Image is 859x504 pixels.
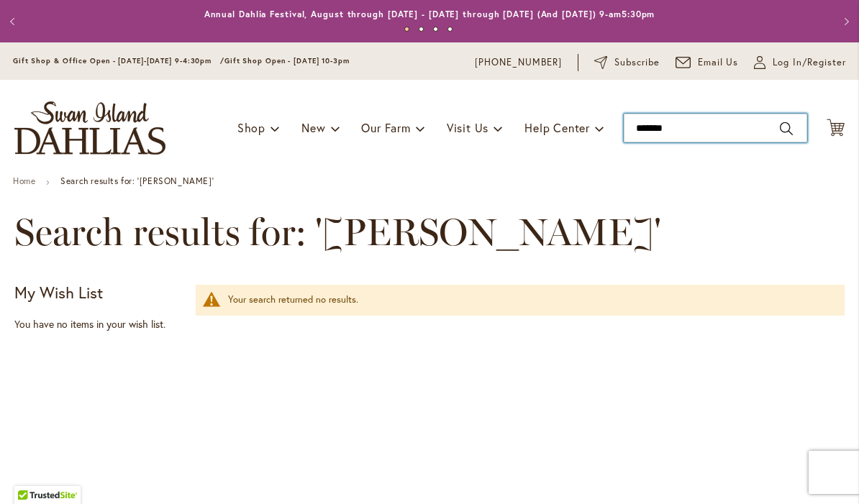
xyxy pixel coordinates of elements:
button: 3 of 4 [433,27,438,32]
button: 2 of 4 [419,27,424,32]
a: Home [13,175,35,186]
span: Gift Shop Open - [DATE] 10-3pm [224,56,350,65]
span: Visit Us [447,120,488,135]
span: Log In/Register [773,55,846,70]
div: You have no items in your wish list. [14,317,187,331]
button: 4 of 4 [447,27,453,32]
span: Subscribe [614,55,660,70]
strong: Search results for: '[PERSON_NAME]' [60,175,214,186]
a: Email Us [676,55,739,70]
span: Search results for: '[PERSON_NAME]' [14,211,661,254]
iframe: Launch Accessibility Center [11,453,51,493]
a: [PHONE_NUMBER] [475,55,562,70]
span: Shop [237,120,265,135]
strong: My Wish List [14,282,103,303]
span: Gift Shop & Office Open - [DATE]-[DATE] 9-4:30pm / [13,56,224,65]
span: Our Farm [361,120,410,135]
div: Your search returned no results. [228,293,830,307]
span: New [301,120,325,135]
span: Help Center [524,120,590,135]
button: 1 of 4 [404,27,409,32]
a: Annual Dahlia Festival, August through [DATE] - [DATE] through [DATE] (And [DATE]) 9-am5:30pm [204,9,655,19]
span: Email Us [698,55,739,70]
a: store logo [14,101,165,155]
a: Subscribe [594,55,660,70]
a: Log In/Register [754,55,846,70]
button: Next [830,7,859,36]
